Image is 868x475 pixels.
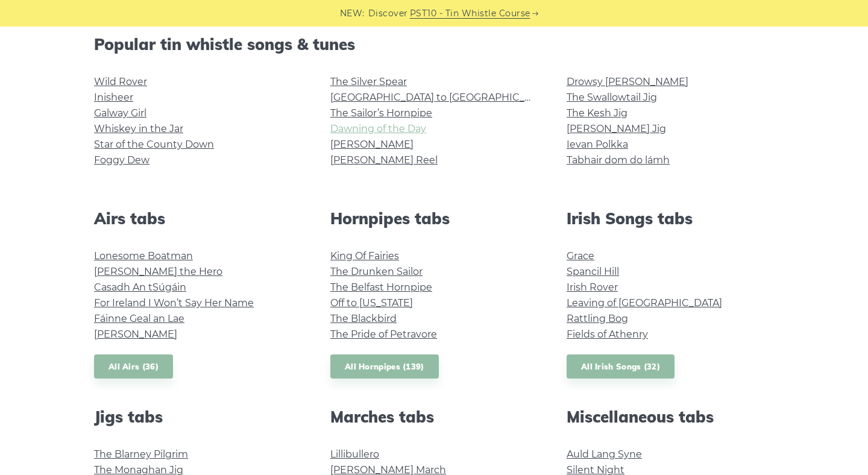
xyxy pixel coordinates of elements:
a: PST10 - Tin Whistle Course [410,7,530,20]
h2: Marches tabs [330,407,538,426]
a: Spancil Hill [567,266,619,277]
a: Grace [567,250,594,262]
h2: Hornpipes tabs [330,209,538,228]
a: The Silver Spear [330,76,407,87]
a: Ievan Polkka [567,139,628,150]
a: [PERSON_NAME] Reel [330,154,438,166]
h2: Airs tabs [94,209,301,228]
a: The Drunken Sailor [330,266,423,277]
a: All Airs (36) [94,354,173,379]
a: Leaving of [GEOGRAPHIC_DATA] [567,297,722,309]
h2: Irish Songs tabs [567,209,774,228]
a: The Blarney Pilgrim [94,448,188,460]
a: Lonesome Boatman [94,250,193,262]
a: For Ireland I Won’t Say Her Name [94,297,254,309]
a: Auld Lang Syne [567,448,642,460]
a: [PERSON_NAME] [330,139,414,150]
a: Tabhair dom do lámh [567,154,670,166]
a: The Swallowtail Jig [567,92,657,103]
a: The Sailor’s Hornpipe [330,107,432,119]
a: The Kesh Jig [567,107,627,119]
a: All Hornpipes (139) [330,354,439,379]
a: [PERSON_NAME] the Hero [94,266,222,277]
a: Inisheer [94,92,133,103]
a: Irish Rover [567,282,618,293]
a: All Irish Songs (32) [567,354,675,379]
a: Rattling Bog [567,313,628,324]
a: Off to [US_STATE] [330,297,413,309]
a: The Belfast Hornpipe [330,282,432,293]
a: Star of the County Down [94,139,214,150]
h2: Popular tin whistle songs & tunes [94,35,774,54]
span: NEW: [340,7,365,20]
a: Fáinne Geal an Lae [94,313,184,324]
a: Galway Girl [94,107,146,119]
a: [PERSON_NAME] Jig [567,123,666,134]
a: The Blackbird [330,313,397,324]
a: King Of Fairies [330,250,399,262]
a: Dawning of the Day [330,123,426,134]
a: Wild Rover [94,76,147,87]
a: [GEOGRAPHIC_DATA] to [GEOGRAPHIC_DATA] [330,92,553,103]
h2: Miscellaneous tabs [567,407,774,426]
a: Fields of Athenry [567,329,648,340]
a: The Pride of Petravore [330,329,437,340]
a: Lillibullero [330,448,379,460]
span: Discover [368,7,408,20]
a: Drowsy [PERSON_NAME] [567,76,688,87]
a: [PERSON_NAME] [94,329,177,340]
h2: Jigs tabs [94,407,301,426]
a: Casadh An tSúgáin [94,282,186,293]
a: Foggy Dew [94,154,149,166]
a: Whiskey in the Jar [94,123,183,134]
